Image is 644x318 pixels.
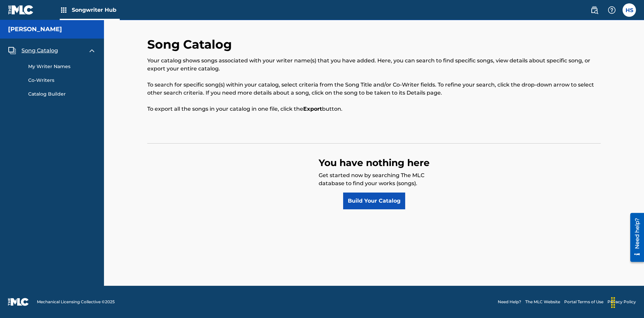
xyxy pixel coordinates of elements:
div: User Menu [623,3,636,17]
strong: Export [303,106,322,112]
iframe: Resource Center [625,210,644,265]
a: Privacy Policy [607,299,636,305]
div: Drag [608,293,619,313]
p: To search for specific song(s) within your catalog, select criteria from the Song Title and/or Co... [147,81,601,97]
div: Help [605,3,619,17]
iframe: Chat Widget [610,286,644,318]
h5: Lorna Singerton [8,25,62,33]
a: Public Search [588,3,601,17]
a: Catalog Builder [28,91,96,98]
a: Song CatalogSong Catalog [8,47,58,55]
p: Your catalog shows songs associated with your writer name(s) that you have added. Here, you can s... [147,57,601,73]
p: To export all the songs in your catalog in one file, click the button. [147,105,601,113]
a: The MLC Website [525,299,560,305]
span: Song Catalog [21,47,58,55]
img: Song Catalog [8,47,16,55]
img: expand [88,47,96,55]
a: Need Help? [498,299,521,305]
img: search [590,6,598,14]
img: MLC Logo [8,5,34,15]
a: My Writer Names [28,63,96,70]
a: Co-Writers [28,77,96,84]
img: logo [8,298,29,306]
a: Portal Terms of Use [564,299,603,305]
img: Top Rightsholders [60,6,68,14]
img: help [608,6,616,14]
p: Get started now by searching The MLC database to find your works (songs). [319,171,429,193]
span: Mechanical Licensing Collective © 2025 [37,299,115,305]
h2: Song Catalog [147,37,235,52]
span: Songwriter Hub [72,6,120,14]
strong: You have nothing here [319,157,430,168]
a: Build Your Catalog [343,193,405,209]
